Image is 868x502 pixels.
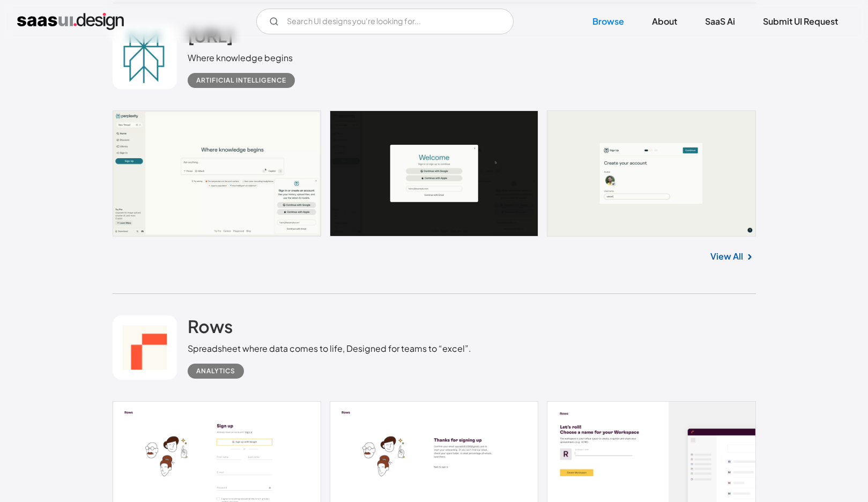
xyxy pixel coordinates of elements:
[196,74,286,87] div: Artificial Intelligence
[256,9,514,34] form: Email Form
[17,13,124,30] a: home
[188,51,303,64] div: Where knowledge begins
[196,365,235,378] div: Analytics
[188,315,233,342] a: Rows
[710,250,743,263] a: View All
[188,342,471,355] div: Spreadsheet where data comes to life, Designed for teams to “excel”.
[750,10,851,33] a: Submit UI Request
[256,9,514,34] input: Search UI designs you're looking for...
[639,10,690,33] a: About
[188,315,233,337] h2: Rows
[692,10,748,33] a: SaaS Ai
[580,10,637,33] a: Browse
